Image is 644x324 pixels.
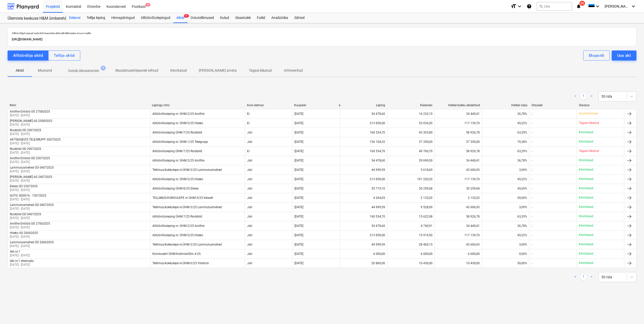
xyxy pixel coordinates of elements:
div: Tellimus/kokkulepe nr.ÜHM 3/25 Lammutusmehed [152,205,222,209]
span: 50,00% [517,261,527,265]
div: Tellija aktid [54,52,75,59]
p: Kinnitatud [579,261,593,265]
a: Tellija leping [84,13,108,23]
span: 63,29% [517,131,527,134]
div: [DATE] [294,196,303,200]
div: - [531,224,532,228]
div: Jah [245,184,292,193]
div: 117 139,70 [435,175,482,183]
p: Muudatusettepanek tehtud [115,68,158,73]
div: Otsused [531,103,575,107]
div: [DATE] [294,121,303,125]
div: 20 860,00 [340,259,387,267]
div: [DATE] [294,140,303,144]
div: Jah [245,203,292,211]
span: 70,38% [517,140,527,144]
p: Kinnitatud [579,196,593,200]
div: Alltöövõtuleping nr. ÜHM 2/25 Antifire [152,112,204,116]
div: 44 999,59 [340,203,387,211]
p: Kinnitatud [579,186,593,191]
div: Antifire Eritööd OÜ 27062025 [10,222,50,225]
div: - [531,187,532,190]
div: 43 606,93 [435,203,482,211]
div: Nimi [10,103,148,107]
div: [DATE] [294,233,303,237]
div: 2 132,02 [387,194,435,202]
p: Kinnitatud [579,224,593,228]
div: 2 132,02 [435,194,482,202]
p: [DATE] - [DATE] [10,235,38,239]
div: - [531,121,532,125]
div: [DATE] [294,205,303,209]
div: Jah [245,138,292,146]
div: 34 440,41 [435,222,482,230]
div: Alltöövõtuleping nr. ÜHM 5/25 Hiieko [152,177,203,181]
div: 34 440,41 [435,110,482,118]
a: Eelarve [66,13,84,23]
p: Tagasi lükatud [579,121,599,125]
div: Alltöövütuleping ÜHM 7/25 Rockbild [152,131,202,134]
div: 160 534,70 [340,147,387,155]
div: Antifire Eritööd OÜ 27082025 [10,110,50,113]
div: Jah [245,250,292,258]
a: Analüütika [268,13,291,23]
div: 160 534,70 [340,212,387,221]
div: [DATE] [294,159,303,162]
div: Hinnapäringud [108,13,138,23]
div: Staatus [579,103,622,107]
span: 36,78% [517,112,527,116]
div: 44 999,59 [340,240,387,249]
div: - [531,215,532,218]
p: Kinnitatud [579,130,593,134]
button: Alltöövõtja aktid [8,50,48,61]
a: Next page [588,274,595,280]
a: Next page [588,93,595,99]
p: [DATE] - [DATE] [10,160,50,164]
div: 213 850,00 [340,231,387,239]
a: Ostutellimused [187,13,217,23]
div: Alltöövõtuleping nr. ÜHM 1/25 Telegrupp [152,140,208,144]
div: 6 000,00 [387,250,435,258]
div: 58 926,78 [435,212,482,221]
p: [URL][DOMAIN_NAME] [12,37,632,42]
div: - [531,177,532,181]
div: 4 264,05 [340,194,387,202]
span: [PERSON_NAME] [605,4,630,8]
a: Failid [254,13,268,23]
p: [DATE] - [DATE] [10,197,46,202]
div: 54 478,60 [340,222,387,230]
div: 43 303,80 [387,128,435,137]
p: [DATE] - [DATE] [10,169,54,174]
div: [DATE] [294,224,303,228]
p: [DATE] - [DATE] [10,113,50,118]
div: Jah [245,175,292,183]
div: Ülemiste keskuse H&M ümberehitustööd [HMÜLEMISTE] [8,16,60,21]
div: [PERSON_NAME] AS 25082025 [10,119,52,123]
div: Alltöövõtuleping nr. ÜHM 5/25 Hiieko [152,121,203,125]
span: 3,09% [519,168,527,172]
div: Alltöövõtuleping nr. ÜHM 2/25 Antifire [152,159,204,162]
i: keyboard_arrow_down [595,3,601,9]
a: Kulud [217,13,232,23]
div: Lepingu nimi [152,103,243,107]
span: 26 [579,1,585,6]
span: 3,09% [519,205,527,209]
div: Leping [342,103,385,107]
div: [DATE] [294,252,303,256]
span: 50,00% [517,196,527,200]
button: Uus akt [612,50,636,61]
p: Kinnitatud [579,252,593,256]
div: Jah [245,128,292,137]
div: 30 259,68 [435,184,482,193]
div: Uus akt [617,52,631,59]
div: Lammutusmehed OÜ 04072025 [10,203,54,207]
p: Arhiveeritud [284,68,303,73]
div: Kuupäev [294,103,338,107]
div: Kinnituskiri ÜHM Kolimisrõõm 4-25. [152,252,201,256]
div: Eletex OÜ 23072025 [10,184,38,188]
p: [DATE] - [DATE] [10,123,52,127]
div: - [531,243,532,246]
